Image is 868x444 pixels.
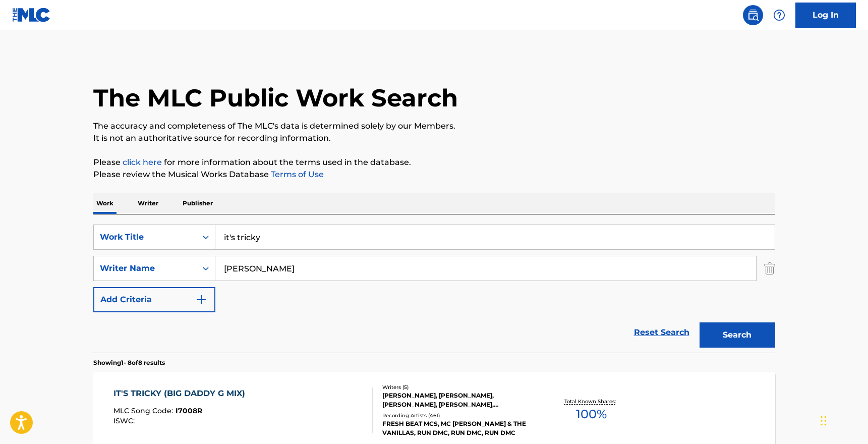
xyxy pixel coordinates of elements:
img: Delete Criterion [764,256,775,281]
p: It is not an authoritative source for recording information. [93,132,775,144]
div: FRESH BEAT MCS, MC [PERSON_NAME] & THE VANILLAS, RUN DMC, RUN DMC, RUN DMC [382,419,535,437]
img: search [747,9,759,21]
div: Drag [821,406,827,436]
div: Work Title [100,231,191,243]
button: Add Criteria [93,287,215,312]
p: Please for more information about the terms used in the database. [93,156,775,169]
div: Recording Artists ( 461 ) [382,412,535,419]
div: Writers ( 5 ) [382,383,535,391]
button: Search [700,322,775,348]
img: MLC Logo [12,8,51,22]
a: click here [123,157,162,167]
p: Please review the Musical Works Database [93,169,775,181]
span: 100 % [576,405,607,423]
p: Publisher [180,193,216,214]
a: Reset Search [629,321,695,344]
a: Terms of Use [269,170,324,179]
h1: The MLC Public Work Search [93,83,458,113]
div: Writer Name [100,262,191,274]
span: MLC Song Code : [113,406,176,415]
img: 9d2ae6d4665cec9f34b9.svg [195,294,207,306]
p: Showing 1 - 8 of 8 results [93,358,165,367]
a: Log In [795,3,856,28]
span: ISWC : [113,416,137,425]
p: Work [93,193,117,214]
form: Search Form [93,225,775,353]
p: The accuracy and completeness of The MLC's data is determined solely by our Members. [93,120,775,132]
a: Public Search [743,5,763,25]
div: Help [769,5,789,25]
p: Total Known Shares: [564,398,618,405]
img: help [773,9,785,21]
iframe: Chat Widget [818,396,868,444]
p: Writer [135,193,161,214]
div: IT'S TRICKY (BIG DADDY G MIX) [113,387,250,400]
span: I7008R [176,406,202,415]
div: [PERSON_NAME], [PERSON_NAME], [PERSON_NAME], [PERSON_NAME], [PERSON_NAME] [382,391,535,409]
